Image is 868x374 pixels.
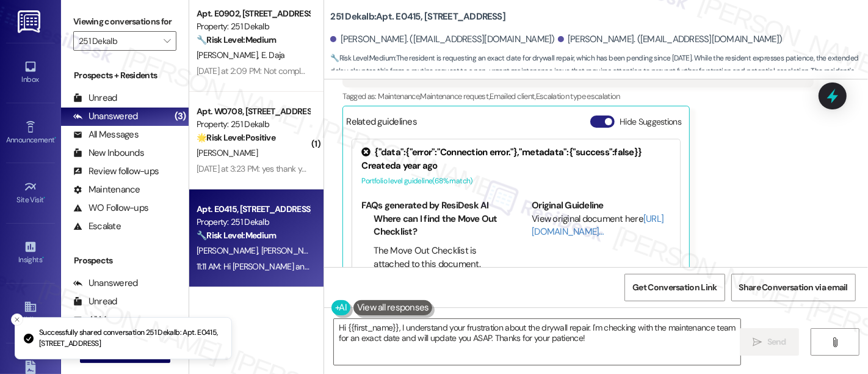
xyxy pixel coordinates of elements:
[361,146,671,159] div: {"data":{"error":"Connection error."},"metadata":{"success":false}}
[830,337,839,347] i: 
[342,87,814,105] div: Tagged as:
[767,335,786,348] span: Send
[6,56,55,89] a: Inbox
[73,110,138,123] div: Unanswered
[330,10,505,23] b: 251 Dekalb: Apt. E0415, [STREET_ADDRESS]
[73,295,117,308] div: Unread
[261,245,322,256] span: [PERSON_NAME]
[197,203,309,216] div: Apt. E0415, [STREET_ADDRESS]
[620,116,681,128] label: Hide Suggestions
[73,165,159,178] div: Review follow-ups
[632,281,717,294] span: Get Conversation Link
[197,7,309,20] div: Apt. E0902, [STREET_ADDRESS]
[61,254,189,267] div: Prospects
[740,328,799,356] button: Send
[378,91,420,101] span: Maintenance ,
[73,147,144,159] div: New Inbounds
[374,244,501,284] li: The Move Out Checklist is attached to this document. Please review it carefully.
[11,313,23,326] button: Close toast
[197,65,312,76] div: [DATE] at 2:09 PM: Not complete
[532,213,671,239] div: View original document here
[197,118,309,131] div: Property: 251 Dekalb
[44,194,46,202] span: •
[39,328,222,349] p: Successfully shared conversation 251 Dekalb: Apt. E0415, [STREET_ADDRESS]
[361,175,671,188] div: Portfolio level guideline ( 68 % match)
[330,33,555,46] div: [PERSON_NAME]. ([EMAIL_ADDRESS][DOMAIN_NAME])
[73,12,176,31] label: Viewing conversations for
[197,50,261,61] span: [PERSON_NAME]
[73,202,148,215] div: WO Follow-ups
[197,245,261,256] span: [PERSON_NAME]
[73,92,117,105] div: Unread
[197,105,309,118] div: Apt. W0708, [STREET_ADDRESS]
[79,31,157,51] input: All communities
[374,213,501,239] li: Where can I find the Move Out Checklist?
[739,281,848,294] span: Share Conversation via email
[361,159,671,172] div: Created a year ago
[532,199,604,211] b: Original Guideline
[197,216,309,229] div: Property: 251 Dekalb
[197,132,275,143] strong: 🌟 Risk Level: Positive
[261,50,285,61] span: E. Daja
[54,134,56,142] span: •
[6,177,55,210] a: Site Visit •
[197,20,309,33] div: Property: 251 Dekalb
[18,10,43,33] img: ResiDesk Logo
[490,91,535,101] span: Emailed client ,
[42,254,44,262] span: •
[558,33,783,46] div: [PERSON_NAME]. ([EMAIL_ADDRESS][DOMAIN_NAME])
[330,52,868,91] span: : The resident is requesting an exact date for drywall repair, which has been pending since [DATE...
[172,107,189,126] div: (3)
[73,277,138,290] div: Unanswered
[420,91,490,101] span: Maintenance request ,
[6,237,55,269] a: Insights •
[361,199,488,211] b: FAQs generated by ResiDesk AI
[334,319,740,365] textarea: Hi {{first_name}}, I understand your frustration about the drywall repair. I'm checking with the ...
[197,147,258,158] span: [PERSON_NAME]
[753,337,762,347] i: 
[346,116,417,133] div: Related guidelines
[61,69,189,82] div: Prospects + Residents
[731,274,856,301] button: Share Conversation via email
[73,220,121,233] div: Escalate
[624,274,725,301] button: Get Conversation Link
[197,163,345,174] div: [DATE] at 3:23 PM: yes thank you so much!
[73,128,139,141] div: All Messages
[197,34,276,45] strong: 🔧 Risk Level: Medium
[536,91,620,101] span: Escalation type escalation
[164,36,170,46] i: 
[73,183,140,196] div: Maintenance
[330,53,395,63] strong: 🔧 Risk Level: Medium
[6,296,55,329] a: Buildings
[197,230,276,241] strong: 🔧 Risk Level: Medium
[532,213,664,238] a: [URL][DOMAIN_NAME]…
